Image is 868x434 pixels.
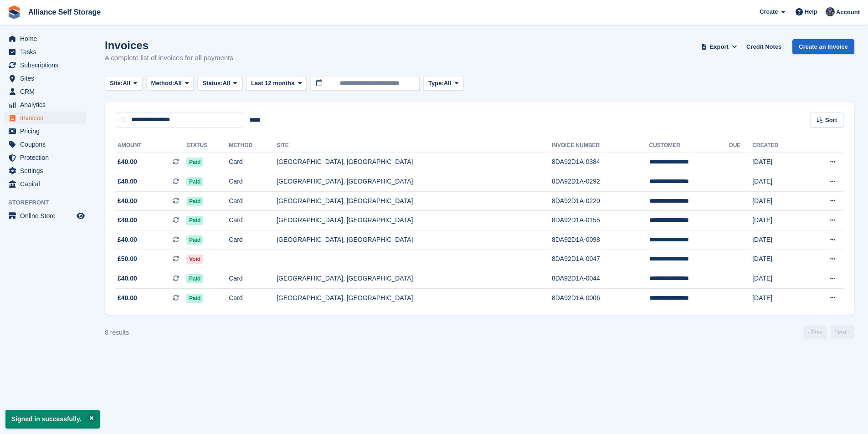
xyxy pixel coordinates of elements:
[277,191,552,211] td: [GEOGRAPHIC_DATA], [GEOGRAPHIC_DATA]
[118,177,137,186] span: £40.00
[826,7,835,16] img: Romilly Norton
[5,138,86,151] a: menu
[552,288,649,307] td: 8DA92D1A-0006
[118,274,137,283] span: £40.00
[186,138,229,153] th: Status
[186,255,203,264] span: Void
[20,178,75,190] span: Capital
[423,76,463,91] button: Type: All
[229,211,277,230] td: Card
[105,328,129,337] div: 8 results
[151,79,175,88] span: Method:
[20,85,75,98] span: CRM
[805,7,817,16] span: Help
[118,254,137,264] span: £50.00
[223,79,231,88] span: All
[552,250,649,269] td: 8DA92D1A-0047
[75,210,86,221] a: Preview store
[836,8,860,17] span: Account
[105,39,233,51] h1: Invoices
[5,164,86,177] a: menu
[801,326,856,339] nav: Page
[20,112,75,124] span: Invoices
[229,288,277,307] td: Card
[20,125,75,138] span: Pricing
[5,178,86,190] a: menu
[552,138,649,153] th: Invoice Number
[752,269,805,289] td: [DATE]
[743,39,785,54] a: Credit Notes
[649,138,729,153] th: Customer
[20,72,75,85] span: Sites
[552,191,649,211] td: 8DA92D1A-0220
[729,138,752,153] th: Due
[5,98,86,111] a: menu
[752,172,805,192] td: [DATE]
[428,79,444,88] span: Type:
[277,288,552,307] td: [GEOGRAPHIC_DATA], [GEOGRAPHIC_DATA]
[146,76,194,91] button: Method: All
[118,157,137,167] span: £40.00
[5,151,86,164] a: menu
[246,76,307,91] button: Last 12 months
[186,274,203,283] span: Paid
[229,269,277,289] td: Card
[5,112,86,124] a: menu
[752,211,805,230] td: [DATE]
[20,46,75,58] span: Tasks
[699,39,739,54] button: Export
[792,39,854,54] a: Create an Invoice
[552,269,649,289] td: 8DA92D1A-0044
[5,46,86,58] a: menu
[197,76,242,91] button: Status: All
[20,209,75,222] span: Online Store
[229,230,277,250] td: Card
[825,116,837,125] span: Sort
[186,197,203,206] span: Paid
[5,59,86,71] a: menu
[277,211,552,230] td: [GEOGRAPHIC_DATA], [GEOGRAPHIC_DATA]
[174,79,182,88] span: All
[8,198,91,207] span: Storefront
[752,230,805,250] td: [DATE]
[277,172,552,192] td: [GEOGRAPHIC_DATA], [GEOGRAPHIC_DATA]
[831,326,854,339] a: Next
[760,7,778,16] span: Create
[229,191,277,211] td: Card
[5,410,100,429] p: Signed in successfully.
[20,59,75,71] span: Subscriptions
[186,158,203,167] span: Paid
[229,172,277,192] td: Card
[5,125,86,138] a: menu
[277,153,552,172] td: [GEOGRAPHIC_DATA], [GEOGRAPHIC_DATA]
[251,79,294,88] span: Last 12 months
[752,153,805,172] td: [DATE]
[118,196,137,206] span: £40.00
[552,230,649,250] td: 8DA92D1A-0098
[5,32,86,45] a: menu
[186,216,203,225] span: Paid
[118,215,137,225] span: £40.00
[552,211,649,230] td: 8DA92D1A-0155
[552,153,649,172] td: 8DA92D1A-0384
[803,326,827,339] a: Previous
[25,5,104,20] a: Alliance Self Storage
[105,53,233,63] p: A complete list of invoices for all payments
[752,191,805,211] td: [DATE]
[20,164,75,177] span: Settings
[229,153,277,172] td: Card
[20,151,75,164] span: Protection
[123,79,130,88] span: All
[118,293,137,303] span: £40.00
[5,72,86,85] a: menu
[277,230,552,250] td: [GEOGRAPHIC_DATA], [GEOGRAPHIC_DATA]
[5,85,86,98] a: menu
[20,98,75,111] span: Analytics
[5,209,86,222] a: menu
[110,79,123,88] span: Site:
[444,79,452,88] span: All
[752,250,805,269] td: [DATE]
[752,288,805,307] td: [DATE]
[186,294,203,303] span: Paid
[752,138,805,153] th: Created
